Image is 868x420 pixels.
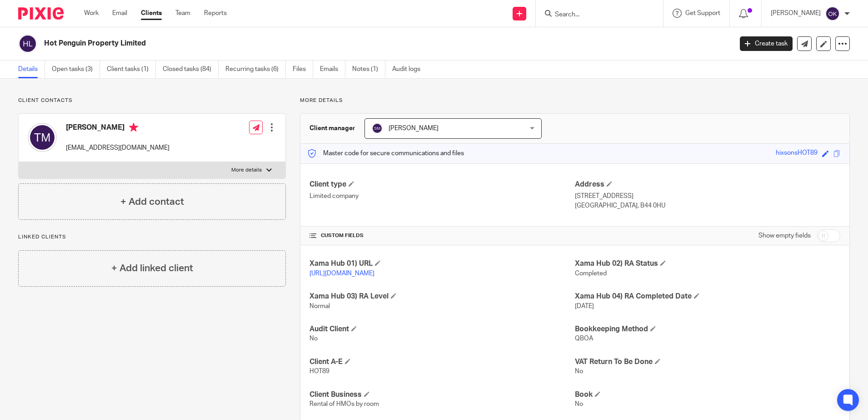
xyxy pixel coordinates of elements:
p: More details [231,167,262,174]
div: hixsonsHOT89 [776,148,818,159]
h4: Client A-E [309,357,575,367]
a: Team [175,9,190,18]
a: Notes (1) [352,61,385,78]
a: Email [112,9,127,18]
h4: Audit Client [309,324,575,334]
h4: Client Business [309,390,575,400]
a: Files [293,61,313,78]
label: Show empty fields [758,231,811,240]
span: Rental of HMOs by room [309,401,379,407]
h4: Address [575,180,840,189]
a: Open tasks (3) [52,61,100,78]
img: svg%3E [28,123,57,152]
span: No [575,401,583,407]
p: Master code for secure communications and files [307,149,464,158]
h4: Client type [309,180,575,189]
h4: + Add contact [120,195,184,209]
h4: CUSTOM FIELDS [309,232,575,239]
a: Emails [320,61,345,78]
i: Primary [129,123,138,132]
span: No [309,335,318,342]
a: Clients [141,9,162,18]
p: [PERSON_NAME] [771,9,821,18]
span: Normal [309,303,330,309]
span: HOT89 [309,368,329,374]
a: Details [18,61,45,78]
h4: Book [575,390,840,400]
span: Completed [575,270,607,277]
img: svg%3E [372,123,383,134]
h4: Bookkeeping Method [575,324,840,334]
a: Recurring tasks (6) [225,61,286,78]
span: [DATE] [575,303,594,309]
p: [STREET_ADDRESS] [575,192,840,201]
h4: Xama Hub 03) RA Level [309,292,575,301]
p: Linked clients [18,233,286,241]
img: svg%3E [825,6,840,21]
h4: VAT Return To Be Done [575,357,840,367]
p: Client contacts [18,97,286,104]
p: [EMAIL_ADDRESS][DOMAIN_NAME] [66,143,170,152]
h4: Xama Hub 01) URL [309,259,575,268]
h4: [PERSON_NAME] [66,123,170,134]
h3: Client manager [309,124,355,133]
input: Search [554,11,636,19]
p: [GEOGRAPHIC_DATA], B44 0HU [575,201,840,210]
p: More details [300,97,850,104]
h4: + Add linked client [111,261,193,275]
a: Audit logs [392,61,427,78]
a: [URL][DOMAIN_NAME] [309,270,374,277]
a: Closed tasks (84) [163,61,219,78]
h4: Xama Hub 02) RA Status [575,259,840,268]
span: Get Support [685,10,720,16]
img: Pixie [18,7,64,20]
a: Work [84,9,99,18]
h4: Xama Hub 04) RA Completed Date [575,292,840,301]
p: Limited company [309,192,575,201]
img: svg%3E [18,34,37,53]
span: QBOA [575,335,593,342]
a: Reports [204,9,227,18]
a: Create task [740,36,793,51]
span: No [575,368,583,374]
h2: Hot Penguin Property Limited [44,39,590,48]
a: Client tasks (1) [107,61,156,78]
span: [PERSON_NAME] [389,125,439,132]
